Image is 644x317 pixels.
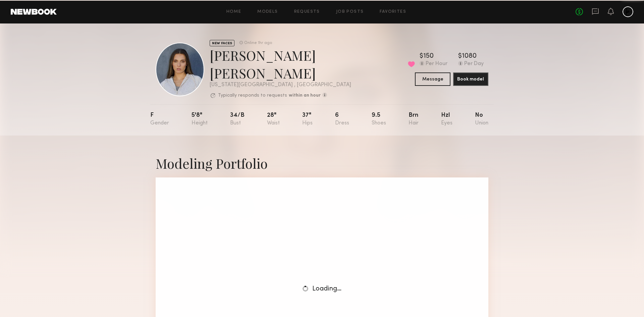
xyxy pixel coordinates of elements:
[312,286,341,292] span: Loading…
[289,93,321,98] b: within an hour
[244,41,272,45] div: Online 1hr ago
[226,10,241,14] a: Home
[372,112,386,126] div: 9.5
[464,61,484,67] div: Per Day
[426,61,447,67] div: Per Hour
[210,46,415,82] div: [PERSON_NAME] [PERSON_NAME]
[267,112,280,126] div: 28"
[210,82,415,88] div: [US_STATE][GEOGRAPHIC_DATA] , [GEOGRAPHIC_DATA]
[409,112,419,126] div: Brn
[415,72,450,86] button: Message
[453,72,488,86] button: Book model
[458,53,462,60] div: $
[462,53,477,60] div: 1080
[336,10,364,14] a: Job Posts
[210,40,234,46] div: NEW FACES
[420,53,423,60] div: $
[423,53,434,60] div: 150
[441,112,452,126] div: Hzl
[475,112,488,126] div: No
[192,112,208,126] div: 5'8"
[380,10,406,14] a: Favorites
[257,10,278,14] a: Models
[302,112,313,126] div: 37"
[156,154,488,172] div: Modeling Portfolio
[230,112,245,126] div: 34/b
[294,10,320,14] a: Requests
[335,112,349,126] div: 6
[150,112,169,126] div: F
[218,93,287,98] p: Typically responds to requests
